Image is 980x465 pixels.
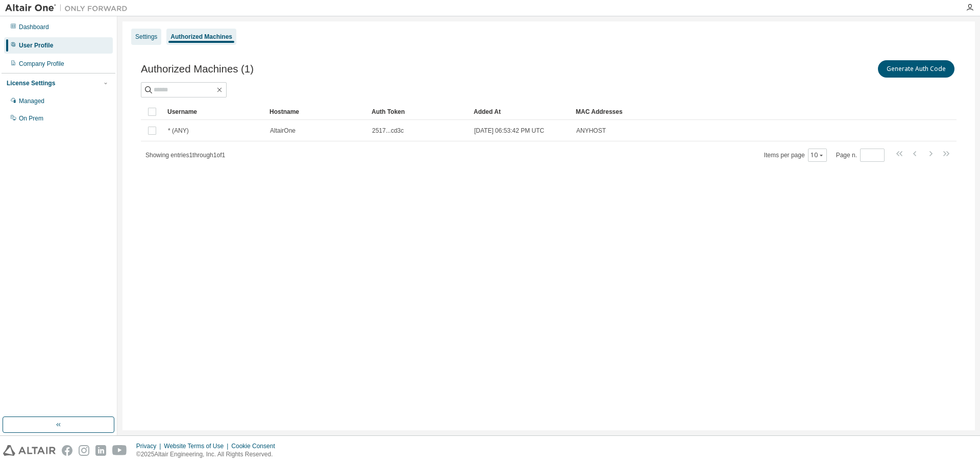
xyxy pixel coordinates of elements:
[136,442,164,450] div: Privacy
[764,149,827,162] span: Items per page
[79,445,89,456] img: instagram.svg
[19,60,64,68] div: Company Profile
[3,445,56,456] img: altair_logo.svg
[19,97,44,105] div: Managed
[836,149,885,162] span: Page n.
[474,127,544,135] span: [DATE] 06:53:42 PM UTC
[576,104,849,120] div: MAC Addresses
[19,23,49,31] div: Dashboard
[19,41,53,50] div: User Profile
[167,104,261,120] div: Username
[62,445,72,456] img: facebook.svg
[141,63,254,75] span: Authorized Machines (1)
[19,114,43,123] div: On Prem
[878,60,954,78] button: Generate Auth Code
[168,127,189,135] span: * (ANY)
[474,104,568,120] div: Added At
[576,127,606,135] span: ANYHOST
[135,33,157,41] div: Settings
[231,442,281,450] div: Cookie Consent
[5,3,133,13] img: Altair One
[136,450,281,459] p: © 2025 Altair Engineering, Inc. All Rights Reserved.
[372,104,465,120] div: Auth Token
[112,445,127,456] img: youtube.svg
[170,33,232,41] div: Authorized Machines
[811,151,824,159] button: 10
[7,79,55,87] div: License Settings
[269,104,363,120] div: Hostname
[145,152,225,159] span: Showing entries 1 through 1 of 1
[164,442,231,450] div: Website Terms of Use
[372,127,404,135] span: 2517...cd3c
[270,127,296,135] span: AltairOne
[95,445,106,456] img: linkedin.svg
